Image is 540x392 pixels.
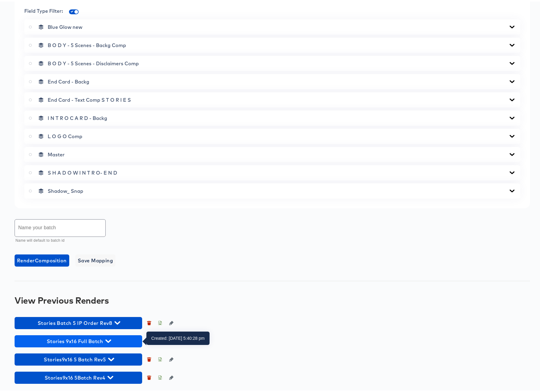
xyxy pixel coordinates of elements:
span: Master [48,150,65,156]
button: Stories Batch 5 IP Order Rev8 [15,315,142,328]
div: View Previous Renders [15,294,530,304]
span: L O G O Comp [48,132,82,138]
button: RenderComposition [15,253,69,265]
p: Name will default to batch id [15,236,101,242]
span: B O D Y - 5 Scenes - Disclaimers Comp [48,59,139,65]
span: Save Mapping [78,255,113,263]
span: Blue Glow new [48,22,82,29]
span: Stories Batch 5 IP Order Rev8 [18,317,139,326]
button: Save Mapping [75,253,116,265]
span: Shadow_ Snap [48,186,83,193]
span: S H A D O W I N T R O- E N D [48,168,117,174]
span: B O D Y - 5 Scenes - Backg Comp [48,41,126,47]
button: Stories9x16 5 Batch Rev5 [15,352,142,364]
span: Render Composition [17,255,67,263]
button: Stories 9x16 Full Batch [15,334,142,346]
span: Stories9x16 5 Batch Rev5 [18,354,139,362]
span: End Card - Backg [48,77,89,83]
button: Stories9x16 5Batch Rev4 [15,370,142,382]
span: Stories9x16 5Batch Rev4 [18,372,139,380]
span: I N T R O C A R D - Backg [48,114,107,120]
span: Stories 9x16 Full Batch [18,336,139,344]
span: Field Type Filter: [24,6,63,12]
span: End Card - Text Comp S T O R I E S [48,95,131,101]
